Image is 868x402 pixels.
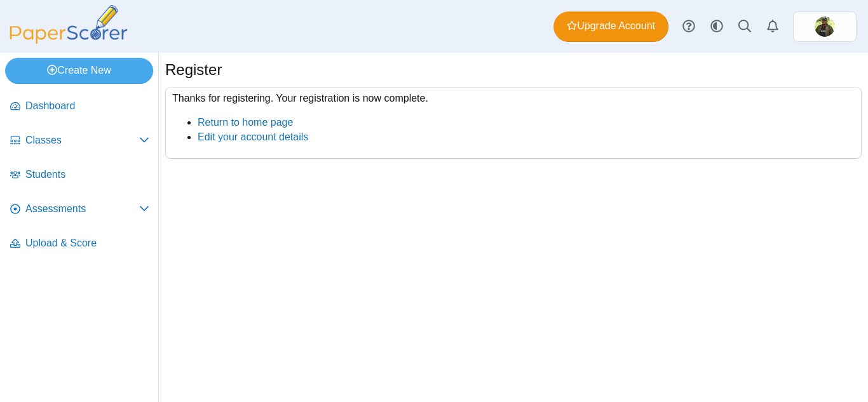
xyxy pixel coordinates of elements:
[567,19,655,33] span: Upgrade Account
[759,13,787,41] a: Alerts
[553,11,668,42] a: Upgrade Account
[165,59,222,81] h1: Register
[198,131,308,142] a: Edit your account details
[5,229,154,259] a: Upload & Score
[793,11,857,42] a: ps.ZuoaW8uaoSAEU6U4
[5,58,153,83] a: Create New
[5,160,154,191] a: Students
[5,194,154,225] a: Assessments
[25,99,149,113] span: Dashboard
[5,91,154,122] a: Dashboard
[815,17,835,37] img: ps.ZuoaW8uaoSAEU6U4
[25,202,139,216] span: Assessments
[25,168,149,182] span: Students
[815,17,835,37] span: Halim Andi Gazali
[25,236,149,250] span: Upload & Score
[5,126,154,156] a: Classes
[198,117,293,128] a: Return to home page
[5,35,132,46] a: PaperScorer
[165,87,862,159] div: Thanks for registering. Your registration is now complete.
[5,5,132,44] img: PaperScorer
[25,133,139,147] span: Classes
